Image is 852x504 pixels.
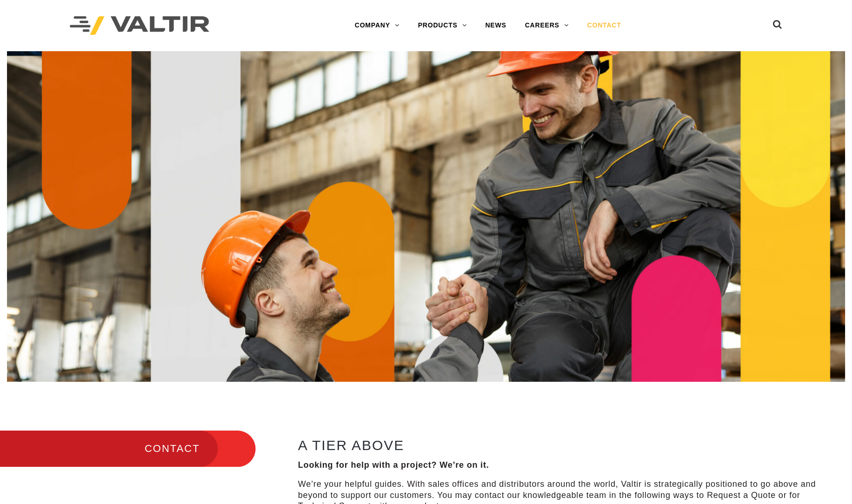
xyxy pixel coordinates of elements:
[298,460,489,470] strong: Looking for help with a project? We’re on it.
[516,16,578,35] a: CAREERS
[409,16,476,35] a: PRODUCTS
[70,16,209,35] img: Valtir
[476,16,515,35] a: NEWS
[578,16,630,35] a: CONTACT
[298,438,827,453] h2: A TIER ABOVE
[7,51,845,382] img: Contact_1
[346,16,409,35] a: COMPANY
